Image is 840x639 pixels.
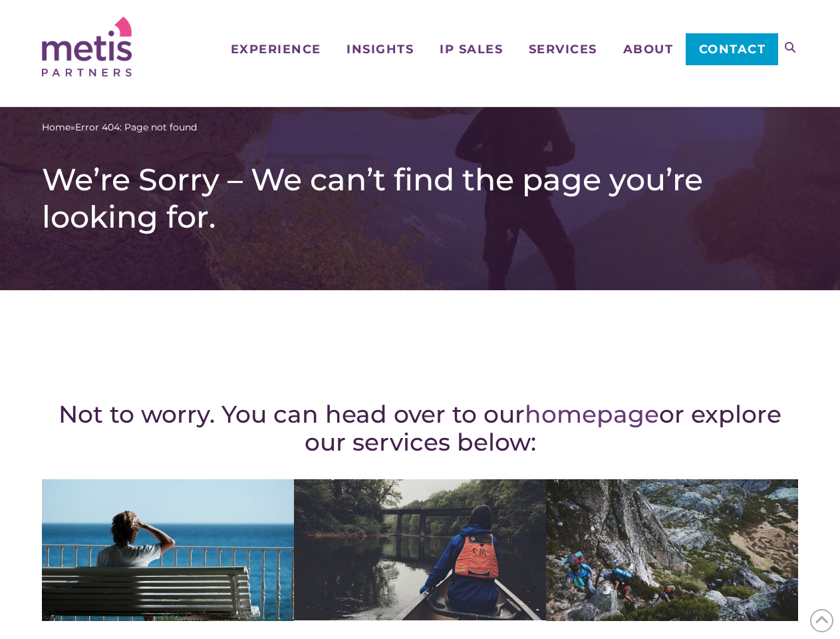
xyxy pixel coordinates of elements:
[810,609,833,632] span: Back to Top
[75,120,197,134] span: Error 404: Page not found
[440,43,503,55] span: IP Sales
[529,43,597,55] span: Services
[347,43,414,55] span: Insights
[686,33,778,65] a: Contact
[42,120,197,134] span: »
[42,17,132,77] img: Metis Partners
[525,399,659,429] a: homepage
[42,400,798,456] h2: Not to worry. You can head over to our or explore our services below:
[42,120,70,134] a: Home
[699,43,766,55] span: Contact
[42,161,798,236] h1: We’re Sorry – We can’t find the page you’re looking for.
[231,43,321,55] span: Experience
[623,43,674,55] span: About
